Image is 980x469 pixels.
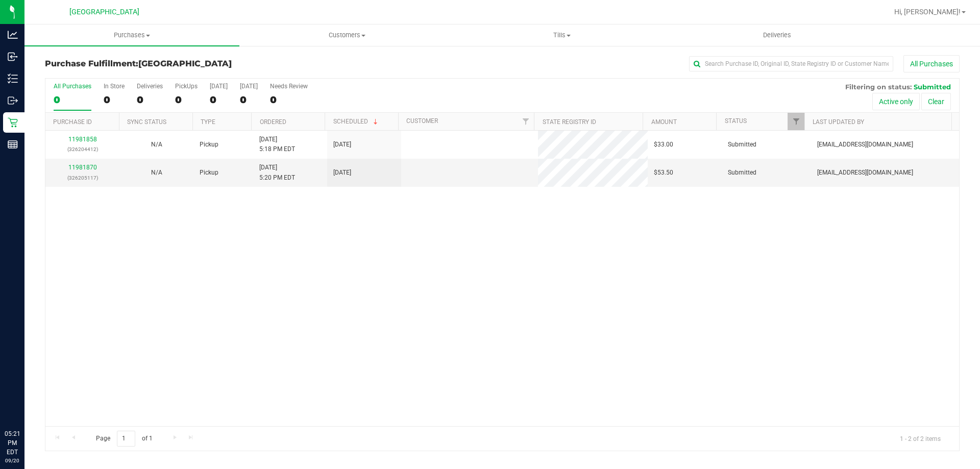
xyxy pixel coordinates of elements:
span: Filtering on status: [845,83,912,91]
div: 0 [137,94,163,106]
span: [DATE] [333,168,351,178]
div: [DATE] [240,83,258,90]
a: Sync Status [127,118,166,126]
div: 0 [270,94,308,106]
p: (326204412) [52,144,113,154]
span: Page of 1 [87,431,161,447]
a: Ordered [260,118,286,126]
p: 09/20 [5,457,20,464]
a: Purchases [24,24,239,46]
span: Deliveries [749,31,805,40]
div: Deliveries [137,83,163,90]
a: Filter [517,113,534,130]
div: 0 [210,94,228,106]
span: Tills [455,31,669,40]
span: [GEOGRAPHIC_DATA] [69,8,139,16]
input: 1 [117,431,135,447]
input: Search Purchase ID, Original ID, State Registry ID or Customer Name... [689,56,893,71]
span: Submitted [914,83,951,91]
a: 11981858 [68,136,97,143]
p: 05:21 PM EDT [5,429,20,457]
div: 0 [175,94,198,106]
inline-svg: Reports [8,139,18,150]
div: Needs Review [270,83,308,90]
a: Customer [406,117,438,125]
a: Tills [454,24,669,46]
a: Deliveries [670,24,885,46]
span: Purchases [24,31,239,40]
span: Hi, [PERSON_NAME]! [894,8,961,16]
inline-svg: Analytics [8,30,18,40]
inline-svg: Inbound [8,52,18,62]
h3: Purchase Fulfillment: [45,59,350,68]
a: Customers [239,24,454,46]
span: Submitted [728,140,756,150]
span: Not Applicable [151,141,162,148]
inline-svg: Inventory [8,73,18,84]
span: Pickup [200,168,218,178]
span: Not Applicable [151,169,162,176]
a: Type [201,118,215,126]
div: PickUps [175,83,198,90]
div: [DATE] [210,83,228,90]
div: In Store [104,83,125,90]
a: Scheduled [333,118,380,125]
inline-svg: Retail [8,117,18,128]
button: Clear [921,93,951,110]
a: 11981870 [68,164,97,171]
inline-svg: Outbound [8,95,18,106]
button: Active only [872,93,920,110]
div: 0 [54,94,91,106]
span: 1 - 2 of 2 items [892,431,949,446]
a: Amount [651,118,677,126]
span: [DATE] 5:18 PM EDT [259,135,295,154]
div: 0 [104,94,125,106]
span: Customers [240,31,454,40]
a: Filter [788,113,804,130]
a: State Registry ID [543,118,596,126]
p: (326205117) [52,173,113,183]
button: N/A [151,140,162,150]
a: Last Updated By [813,118,864,126]
span: Pickup [200,140,218,150]
a: Status [725,117,747,125]
iframe: Resource center [10,387,41,418]
span: Submitted [728,168,756,178]
span: [EMAIL_ADDRESS][DOMAIN_NAME] [817,168,913,178]
span: $33.00 [654,140,673,150]
span: [DATE] [333,140,351,150]
span: [GEOGRAPHIC_DATA] [138,59,232,68]
div: All Purchases [54,83,91,90]
button: N/A [151,168,162,178]
span: $53.50 [654,168,673,178]
span: [DATE] 5:20 PM EDT [259,163,295,182]
button: All Purchases [903,55,960,72]
div: 0 [240,94,258,106]
a: Purchase ID [53,118,92,126]
span: [EMAIL_ADDRESS][DOMAIN_NAME] [817,140,913,150]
